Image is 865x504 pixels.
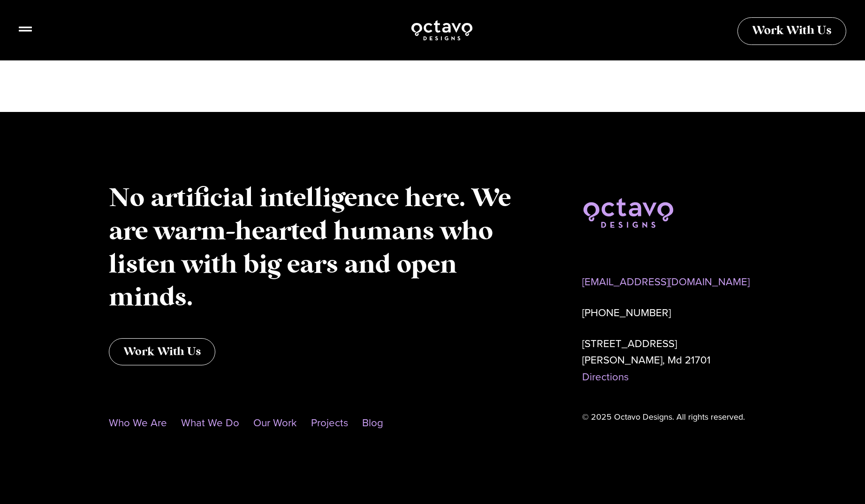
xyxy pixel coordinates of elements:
[109,182,526,315] p: No artificial intelligence here. We are warm-hearted humans who listen with big ears and open minds.
[109,412,167,434] a: Who We Are
[582,369,629,385] a: Directions
[582,274,750,289] a: [EMAIL_ADDRESS][DOMAIN_NAME]
[253,412,297,434] a: Our Work
[410,19,473,42] img: Octavo Designs Logo in White
[311,412,348,434] a: Projects
[109,412,526,434] nav: Menu
[109,338,215,365] a: Work With Us
[582,409,756,426] div: © 2025 Octavo Designs. All rights reserved.
[752,25,832,37] span: Work With Us
[582,304,756,321] p: [PHONE_NUMBER]
[181,412,239,434] a: What We Do
[362,412,383,434] a: Blog
[123,346,201,357] span: Work With Us
[582,335,756,386] p: [STREET_ADDRESS] [PERSON_NAME], Md 21701
[737,17,846,45] a: Work With Us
